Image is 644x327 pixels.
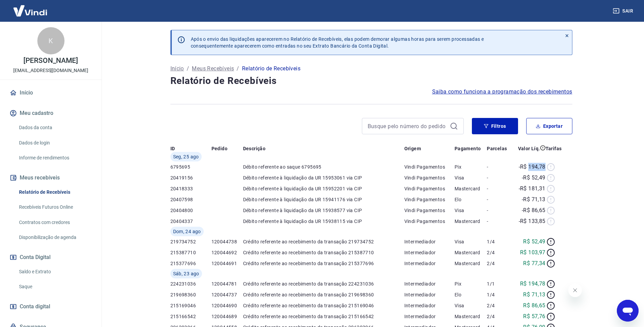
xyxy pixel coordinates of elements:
p: 120044737 [211,291,243,298]
p: 20419156 [170,174,211,181]
p: Débito referente ao saque 6795695 [243,163,404,170]
p: Visa [455,302,487,309]
a: Dados de login [16,136,93,150]
p: Descrição [243,145,266,152]
p: Elo [455,291,487,298]
p: -R$ 71,13 [522,195,546,204]
p: Intermediador [404,291,455,298]
p: 120044690 [211,302,243,309]
p: Vindi Pagamentos [404,185,455,192]
p: Intermediador [404,302,455,309]
p: Mastercard [455,260,487,267]
p: Intermediador [404,249,455,256]
p: R$ 103,97 [520,248,546,257]
p: Pix [455,280,487,287]
p: Mastercard [455,313,487,320]
p: 215166542 [170,313,211,320]
p: / [187,65,189,73]
p: Intermediador [404,260,455,267]
p: Crédito referente ao recebimento da transação 215166542 [243,313,404,320]
p: 1/1 [487,280,512,287]
p: -R$ 194,78 [519,163,546,171]
span: Olá! Precisa de ajuda? [4,5,57,10]
p: Vindi Pagamentos [404,207,455,214]
p: 20407598 [170,196,211,203]
p: 219698360 [170,291,211,298]
span: Dom, 24 ago [173,228,201,235]
p: 120044689 [211,313,243,320]
p: Mastercard [455,185,487,192]
button: Conta Digital [8,250,93,265]
p: 2/4 [487,260,512,267]
span: Conta digital [20,302,50,311]
p: 1/4 [487,291,512,298]
p: 2/4 [487,249,512,256]
button: Filtros [472,118,518,134]
p: 20418333 [170,185,211,192]
p: 20404337 [170,218,211,225]
p: Crédito referente ao recebimento da transação 224231036 [243,280,404,287]
p: Crédito referente ao recebimento da transação 215169046 [243,302,404,309]
p: Crédito referente ao recebimento da transação 219698360 [243,291,404,298]
p: - [487,185,512,192]
p: Tarifas [546,145,562,152]
span: Saiba como funciona a programação dos recebimentos [432,88,572,96]
p: 120044692 [211,249,243,256]
span: Sáb, 23 ago [173,270,199,277]
p: R$ 71,13 [523,291,545,299]
a: Recebíveis Futuros Online [16,200,93,214]
p: 120044781 [211,280,243,287]
p: Mastercard [455,218,487,225]
a: Meus Recebíveis [192,65,234,73]
p: 215387710 [170,249,211,256]
p: Vindi Pagamentos [404,174,455,181]
a: Início [170,65,184,73]
iframe: Botão para abrir a janela de mensagens [617,300,639,322]
p: Débito referente à liquidação da UR 15941176 via CIP [243,196,404,203]
p: Elo [455,196,487,203]
p: Origem [404,145,421,152]
div: K [37,27,65,54]
button: Exportar [526,118,572,134]
p: Valor Líq. [518,145,540,152]
p: - [487,218,512,225]
p: Visa [455,238,487,245]
p: Visa [455,207,487,214]
img: Vindi [8,0,52,21]
p: Crédito referente ao recebimento da transação 219734752 [243,238,404,245]
p: Vindi Pagamentos [404,196,455,203]
a: Dados da conta [16,121,93,135]
p: Débito referente à liquidação da UR 15952201 via CIP [243,185,404,192]
p: 1/4 [487,238,512,245]
p: Intermediador [404,313,455,320]
p: Débito referente à liquidação da UR 15938115 via CIP [243,218,404,225]
p: Débito referente à liquidação da UR 15953061 via CIP [243,174,404,181]
p: Visa [455,174,487,181]
p: Vindi Pagamentos [404,218,455,225]
p: R$ 52,49 [523,238,545,246]
a: Contratos com credores [16,216,93,229]
p: Relatório de Recebíveis [242,65,300,73]
p: 20404800 [170,207,211,214]
p: R$ 57,76 [523,312,545,321]
p: Mastercard [455,249,487,256]
p: - [487,163,512,170]
p: 2/4 [487,302,512,309]
p: Intermediador [404,280,455,287]
p: Pix [455,163,487,170]
p: 215169046 [170,302,211,309]
p: 224231036 [170,280,211,287]
p: 6795695 [170,163,211,170]
p: Após o envio das liquidações aparecerem no Relatório de Recebíveis, elas podem demorar algumas ho... [191,36,484,49]
a: Disponibilização de agenda [16,230,93,244]
p: -R$ 181,31 [519,185,546,193]
a: Início [8,85,93,100]
iframe: Fechar mensagem [568,283,582,297]
p: Pedido [211,145,227,152]
p: Parcelas [487,145,507,152]
h4: Relatório de Recebíveis [170,74,572,88]
p: 2/4 [487,313,512,320]
p: Crédito referente ao recebimento da transação 215387710 [243,249,404,256]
